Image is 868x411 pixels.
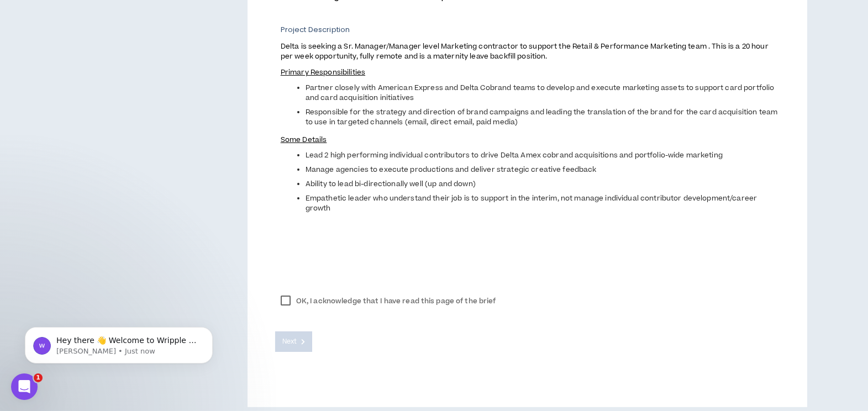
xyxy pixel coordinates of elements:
[11,373,38,400] iframe: Intercom live chat
[306,83,775,103] span: Partner closely with American Express and Delta Cobrand teams to develop and execute marketing as...
[275,293,502,309] label: OK, I acknowledge that I have read this page of the brief
[306,107,777,127] span: Responsible for the strategy and direction of brand campaigns and leading the translation of the ...
[306,150,723,160] span: Lead 2 high performing individual contributors to drive Delta Amex cobrand acquisitions and portf...
[306,165,597,175] span: Manage agencies to execute productions and deliver strategic creative feedback
[281,41,769,61] span: Delta is seeking a Sr. Manager/Manager level Marketing contractor to support the Retail & Perform...
[275,331,313,352] button: Next
[306,193,757,213] span: Empathetic leader who understand their job is to support in the interim, not manage individual co...
[34,373,43,382] span: 1
[281,67,365,77] span: Primary Responsibilities
[281,25,780,35] p: Project Description
[282,336,297,347] span: Next
[281,135,327,145] span: Some Details
[8,304,229,381] iframe: Intercom notifications message
[306,179,476,189] span: Ability to lead bi-directionally well (up and down)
